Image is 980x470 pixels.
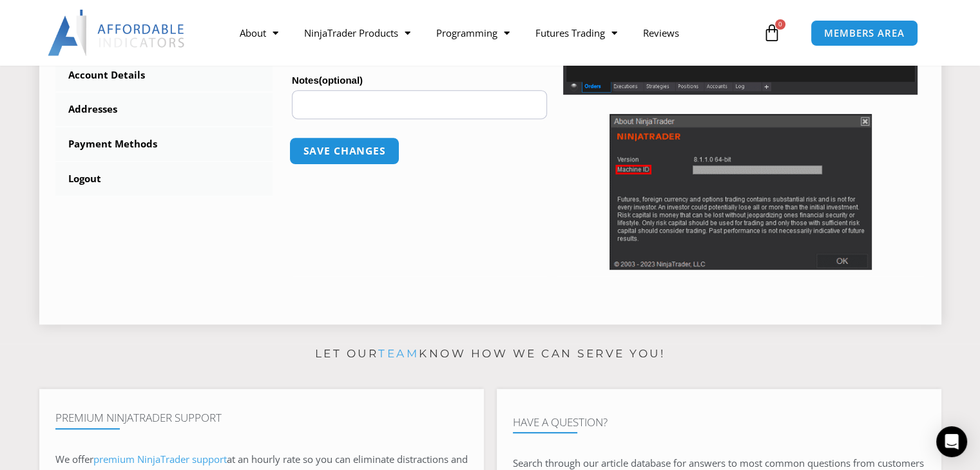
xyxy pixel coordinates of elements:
img: LogoAI | Affordable Indicators – NinjaTrader [48,10,186,56]
a: Futures Trading [523,18,630,48]
span: We offer [55,453,93,465]
a: Reviews [630,18,692,48]
a: About [227,18,291,48]
a: 0 [744,14,800,52]
a: Payment Methods [55,127,273,161]
h4: Have A Question? [513,416,925,429]
button: Save changes [289,137,399,165]
a: Addresses [55,93,273,126]
a: Account Details [55,59,273,92]
img: Screenshot 2025-01-17 114931 | Affordable Indicators – NinjaTrader [610,114,872,270]
a: premium NinjaTrader support [93,453,227,465]
p: Let our know how we can serve you! [39,344,941,364]
span: (optional) [319,75,363,86]
a: team [378,347,419,360]
a: NinjaTrader Products [291,18,423,48]
a: Programming [423,18,523,48]
span: MEMBERS AREA [824,28,905,38]
div: Open Intercom Messenger [936,426,967,457]
nav: Menu [227,18,760,48]
span: 0 [775,19,785,30]
h4: Premium NinjaTrader Support [55,411,468,424]
a: Logout [55,162,273,196]
a: MEMBERS AREA [811,20,918,46]
label: Notes [292,71,547,90]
